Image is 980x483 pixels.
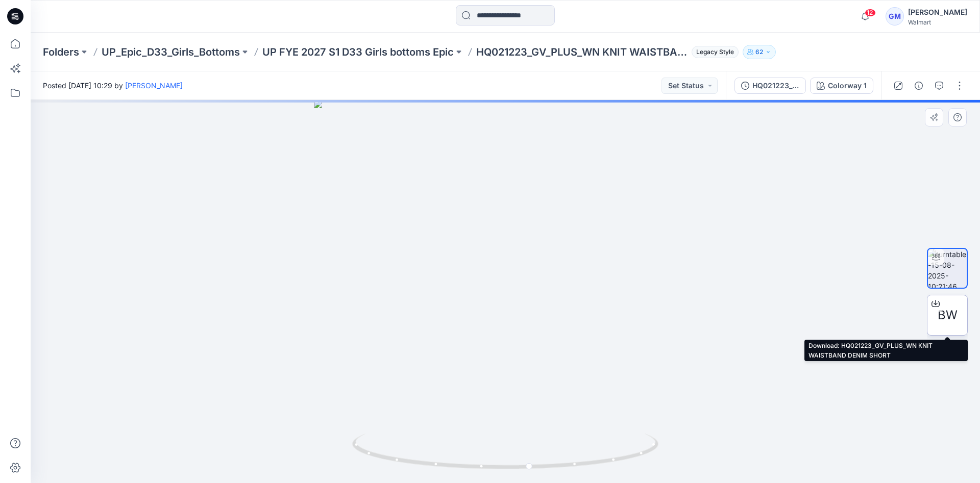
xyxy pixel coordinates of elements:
[743,45,776,59] button: 62
[886,7,904,26] div: GM
[928,249,967,288] img: turntable-15-08-2025-10:21:46
[125,81,183,90] a: [PERSON_NAME]
[755,46,763,58] p: 62
[476,45,688,59] p: HQ021223_GV_PLUS_WN KNIT WAISTBAND DENIM SHORT
[752,80,799,91] div: HQ021223_GV_PLUS_WN KNIT WAISTBAND DENIM SHORT
[43,80,183,91] span: Posted [DATE] 10:29 by
[810,78,873,94] button: Colorway 1
[911,78,927,94] button: Details
[908,6,967,18] div: [PERSON_NAME]
[828,80,867,91] div: Colorway 1
[692,46,739,58] span: Legacy Style
[262,45,454,59] a: UP FYE 2027 S1 D33 Girls bottoms Epic
[865,9,876,17] span: 12
[43,45,79,59] a: Folders
[734,78,806,94] button: HQ021223_GV_PLUS_WN KNIT WAISTBAND DENIM SHORT
[908,18,967,26] div: Walmart
[102,45,240,59] a: UP_Epic_D33_Girls_Bottoms
[688,45,739,59] button: Legacy Style
[938,306,958,324] span: BW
